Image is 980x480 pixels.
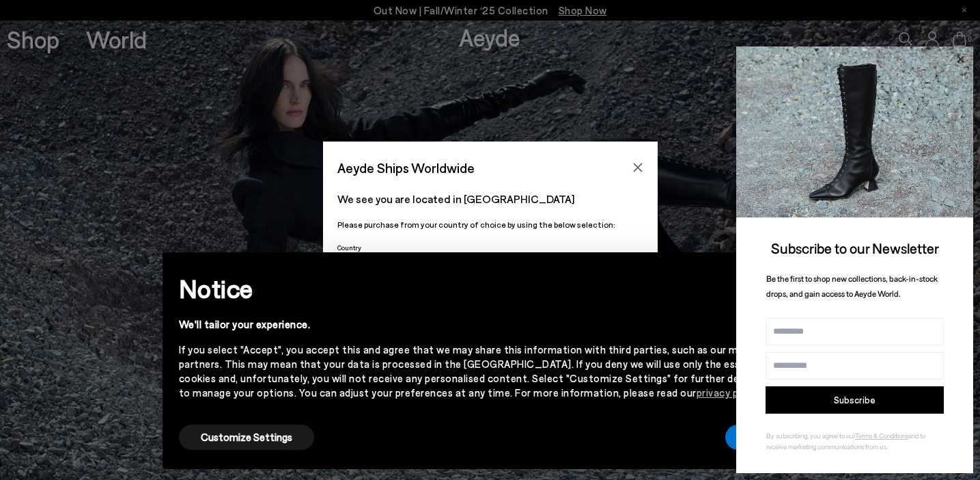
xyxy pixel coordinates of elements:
h2: Notice [179,271,780,306]
img: 2a6287a1333c9a56320fd6e7b3c4a9a9.jpg [736,46,973,217]
div: We'll tailor your experience. [179,317,780,332]
button: Subscribe [766,386,944,414]
a: privacy policy [697,386,760,399]
span: Aeyde Ships Worldwide [337,156,475,180]
span: Be the first to shop new collections, back-in-stock drops, and gain access to Aeyde World. [766,274,938,299]
span: By subscribing, you agree to our [766,431,855,440]
p: Please purchase from your country of choice by using the below selection: [337,218,643,231]
div: If you select "Accept", you accept this and agree that we may share this information with third p... [179,343,780,400]
button: Customize Settings [179,425,314,450]
button: Close [628,157,648,178]
span: Subscribe to our Newsletter [771,239,939,256]
button: Accept [725,425,802,450]
a: Terms & Conditions [855,431,908,440]
p: We see you are located in [GEOGRAPHIC_DATA] [337,191,643,207]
